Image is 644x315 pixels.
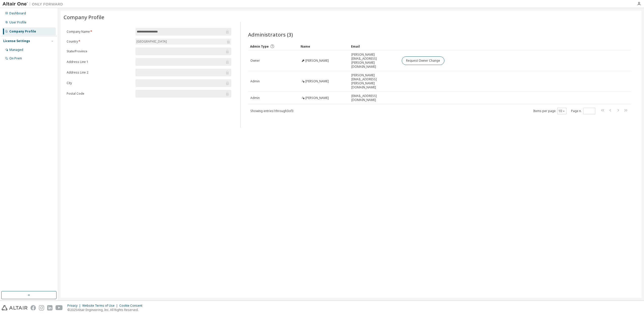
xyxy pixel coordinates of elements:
button: 10 [558,109,565,113]
label: Postal Code [67,92,132,96]
img: facebook.svg [31,305,36,310]
img: Altair One [3,2,66,7]
label: Address Line 1 [67,60,132,64]
span: Page n. [571,108,595,114]
span: Owner [250,59,260,63]
div: Dashboard [9,11,26,15]
span: Admin [250,79,260,83]
div: License Settings [3,39,30,43]
div: User Profile [9,20,26,24]
div: Cookie Consent [119,304,145,308]
div: Company Profile [9,29,36,33]
div: Email [351,42,397,50]
div: [GEOGRAPHIC_DATA] [136,39,168,44]
div: On Prem [9,56,22,60]
span: [PERSON_NAME] [305,79,329,83]
span: [PERSON_NAME] [305,96,329,100]
img: altair_logo.svg [2,305,28,310]
img: linkedin.svg [47,305,52,310]
span: [PERSON_NAME][EMAIL_ADDRESS][PERSON_NAME][DOMAIN_NAME] [351,53,397,69]
label: Company Name [67,30,132,34]
span: Items per page [533,108,567,114]
img: youtube.svg [56,305,63,310]
span: [PERSON_NAME] [305,59,329,63]
div: Website Terms of Use [82,304,119,308]
div: Privacy [67,304,82,308]
label: City [67,81,132,85]
label: State/Province [67,49,132,53]
div: Name [301,42,347,50]
button: Request Owner Change [402,56,444,65]
span: Company Profile [64,14,104,21]
p: © 2025 Altair Engineering, Inc. All Rights Reserved. [67,308,145,312]
label: Address Line 2 [67,71,132,75]
span: Admin Type [250,44,269,49]
div: [GEOGRAPHIC_DATA] [136,39,231,45]
img: instagram.svg [39,305,44,310]
span: Administrators (3) [248,31,293,38]
label: Country [67,40,132,44]
div: Managed [9,48,23,52]
span: Showing entries 1 through 3 of 3 [250,109,293,113]
span: Admin [250,96,260,100]
span: [EMAIL_ADDRESS][DOMAIN_NAME] [351,94,397,102]
span: [PERSON_NAME][EMAIL_ADDRESS][PERSON_NAME][DOMAIN_NAME] [351,73,397,89]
